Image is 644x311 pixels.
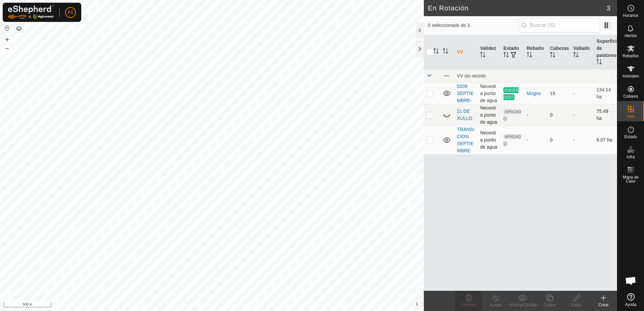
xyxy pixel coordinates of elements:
[619,175,642,183] span: Mapa de Calor
[621,271,641,291] a: Chat abierto
[594,35,617,69] th: Superficie de pastoreo
[622,54,639,58] span: Rebaños
[433,49,439,55] p-sorticon: Activar para ordenar
[457,73,614,79] div: VV sin recinto
[627,115,634,119] span: VVs
[527,112,545,119] div: -
[570,126,594,154] td: -
[623,13,638,18] span: Horarios
[570,83,594,104] td: -
[590,302,617,308] div: Crear
[625,303,637,307] span: Ayuda
[617,290,644,309] a: Ayuda
[547,83,570,104] td: 19
[3,35,11,43] button: +
[594,126,617,154] td: 8.07 ha
[547,104,570,126] td: 0
[596,60,602,65] p-sorticon: Activar para ordenar
[501,35,524,69] th: Estado
[416,301,418,307] span: i
[527,53,532,58] p-sorticon: Activar para ordenar
[547,35,570,69] th: Cabezas
[503,53,509,58] p-sorticon: Activar para ordenar
[570,35,594,69] th: Vallado
[454,35,477,69] th: VV
[8,5,54,19] img: Logo Gallagher
[503,134,521,147] span: APAGADO
[563,302,590,308] div: Editar
[573,53,579,58] p-sorticon: Activar para ordenar
[3,24,11,32] button: Restablecer Mapa
[457,127,474,153] a: TRANSICION SEPTIEMBRE
[623,94,638,98] span: Collares
[477,83,501,104] td: Necesita punto de agua
[177,302,216,308] a: Política de Privacidad
[547,126,570,154] td: 0
[536,302,563,308] div: Copiar
[413,301,421,308] button: i
[428,22,519,29] span: 0 seleccionado de 3
[570,104,594,126] td: -
[622,74,639,78] span: Animales
[624,34,637,38] span: Alertas
[477,35,501,69] th: Validez
[482,302,509,308] div: Apagar
[67,9,73,16] span: A1
[519,18,600,32] input: Buscar (S)
[594,83,617,104] td: 134.14 ha
[3,44,11,52] button: –
[15,25,23,33] button: Capas del Mapa
[626,155,635,159] span: Infra
[443,49,448,55] p-sorticon: Activar para ordenar
[527,90,545,97] div: Mogos
[503,87,519,100] span: ENCENDIDO
[428,4,607,12] h2: En Rotación
[524,35,547,69] th: Rebaño
[457,84,474,103] a: 0209 SEPTIEMBRE-
[224,302,247,308] a: Contáctenos
[461,303,476,307] span: Eliminar
[480,53,486,58] p-sorticon: Activar para ordenar
[477,126,501,154] td: Necesita punto de agua
[550,53,555,58] p-sorticon: Activar para ordenar
[477,104,501,126] td: Necesita punto de agua
[457,108,472,121] a: 21 DE XULLO
[594,104,617,126] td: 75.49 ha
[624,135,637,139] span: Estado
[607,3,610,13] span: 3
[527,136,545,144] div: -
[509,302,536,308] div: Mostrar/Ocultar
[503,109,521,122] span: APAGADO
